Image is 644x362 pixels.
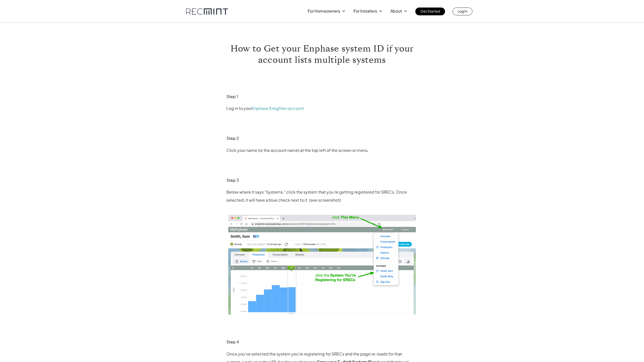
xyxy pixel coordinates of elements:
[226,177,418,183] h3: Step 3
[252,106,304,111] a: Enphase Enlighten account
[226,135,418,141] h3: Step 2
[226,339,418,345] h3: Step 4
[453,8,472,15] a: Log In
[226,43,418,66] h1: How to Get your Enphase system ID if your account lists multiple systems
[415,8,445,15] a: Get Started
[458,8,467,15] p: Log In
[420,8,440,15] p: Get Started
[353,8,377,15] p: For Installers
[226,104,418,112] p: Log in to your
[226,188,418,204] p: Below where it says “Systems,” click the system that you’re getting registered for SRECs. Once se...
[390,8,402,15] p: About
[308,8,340,15] p: For Homeowners
[226,94,418,99] h3: Step 1
[226,146,418,154] p: Click your name (or the account name) at the top left of the screen or menu.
